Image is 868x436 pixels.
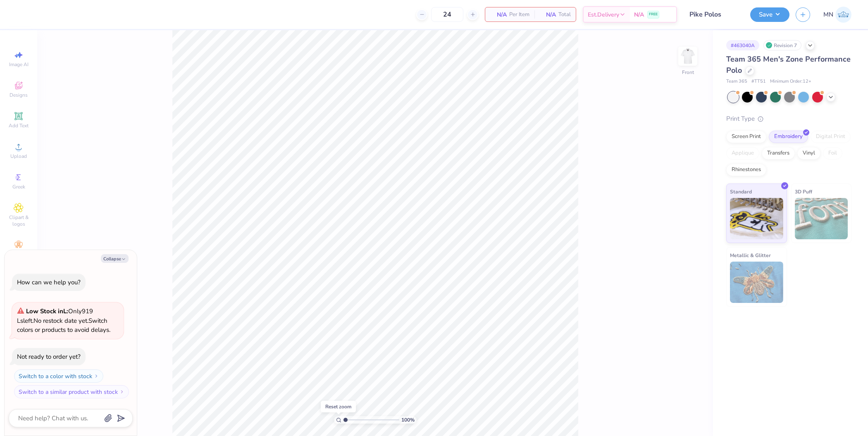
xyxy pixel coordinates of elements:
img: Metallic & Glitter [730,262,783,303]
img: Switch to a color with stock [94,374,99,379]
div: Applique [726,147,759,160]
span: N/A [634,10,644,19]
div: Vinyl [797,147,820,160]
div: How can we help you? [17,278,81,286]
span: Metallic & Glitter [730,251,771,260]
img: Front [680,48,696,64]
img: Standard [730,198,783,239]
div: Rhinestones [726,164,766,176]
span: Team 365 [726,78,747,85]
span: Only 919 Ls left. Switch colors or products to avoid delays. [17,307,110,334]
span: Total [558,10,571,19]
span: # TT51 [751,78,766,85]
span: Est. Delivery [588,10,619,19]
div: Print Type [726,114,851,124]
span: Team 365 Men's Zone Performance Polo [726,54,851,75]
span: Upload [10,153,27,160]
img: 3D Puff [795,198,848,239]
img: Mark Navarro [835,7,851,23]
span: MN [823,10,833,19]
div: Not ready to order yet? [17,353,81,361]
span: Add Text [9,122,29,129]
div: Front [682,69,694,76]
span: Standard [730,187,752,196]
input: – – [431,7,463,22]
div: Revision 7 [763,40,801,50]
span: Greek [12,183,25,190]
span: Clipart & logos [4,214,33,227]
span: 100 % [401,416,415,424]
div: Transfers [762,147,795,160]
button: Switch to a color with stock [14,369,103,383]
button: Switch to a similar product with stock [14,385,129,398]
span: 3D Puff [795,187,812,196]
button: Save [750,7,789,22]
div: Screen Print [726,131,766,143]
div: Foil [823,147,842,160]
div: Reset zoom [321,401,356,412]
span: No restock date yet. [33,317,88,325]
span: FREE [649,12,658,17]
span: Minimum Order: 12 + [770,78,811,85]
span: N/A [490,10,507,19]
div: Embroidery [769,131,808,143]
div: # 463040A [726,40,759,50]
button: Collapse [101,254,129,263]
span: Image AI [9,61,29,68]
a: MN [823,7,851,23]
span: Designs [10,92,28,98]
div: Digital Print [811,131,851,143]
span: N/A [539,10,556,19]
span: Per Item [509,10,529,19]
strong: Low Stock in L : [26,307,68,315]
input: Untitled Design [683,6,744,23]
img: Switch to a similar product with stock [119,389,124,394]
